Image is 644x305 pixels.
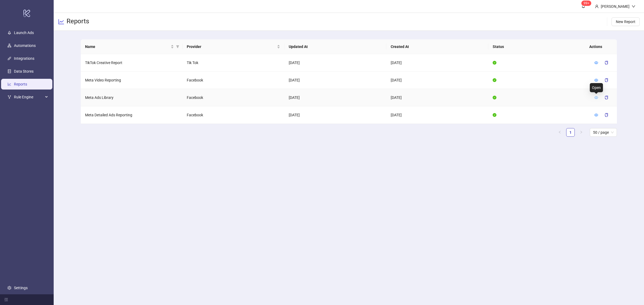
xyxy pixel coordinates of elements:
[493,113,496,117] span: check-circle
[577,128,586,137] li: Next Page
[386,72,488,89] td: [DATE]
[176,45,179,48] span: filter
[632,5,635,8] span: down
[175,43,180,51] span: filter
[600,76,613,84] button: copy
[14,69,34,73] a: Data Stores
[182,72,284,89] td: Facebook
[386,106,488,124] td: [DATE]
[616,20,635,24] span: New Report
[600,111,613,119] button: copy
[284,54,386,72] td: [DATE]
[594,61,598,65] a: eye
[612,17,640,26] button: New Report
[81,54,183,72] td: TikTok Creative Report
[594,95,598,100] a: eye
[58,18,64,25] span: line-chart
[493,61,496,65] span: check-circle
[590,128,617,137] div: Page Size
[14,92,43,102] span: Rule Engine
[581,1,591,6] sup: 681
[182,106,284,124] td: Facebook
[284,106,386,124] td: [DATE]
[81,89,183,106] td: Meta Ads Library
[594,113,598,117] a: eye
[386,39,488,54] th: Created At
[386,54,488,72] td: [DATE]
[493,96,496,99] span: check-circle
[67,17,89,26] h3: Reports
[284,89,386,106] td: [DATE]
[81,72,183,89] td: Meta Video Reporting
[566,128,575,137] li: 1
[566,128,575,136] a: 1
[14,56,34,61] a: Integrations
[581,4,585,8] span: bell
[14,43,36,48] a: Automations
[284,39,386,54] th: Updated At
[577,128,586,137] button: right
[4,298,8,302] span: menu-fold
[593,128,614,136] span: 50 / page
[585,39,612,54] th: Actions
[599,3,632,9] div: [PERSON_NAME]
[594,96,598,99] span: eye
[600,93,613,102] button: copy
[594,78,598,82] span: eye
[493,78,496,82] span: check-circle
[182,54,284,72] td: Tik Tok
[605,96,608,99] span: copy
[605,113,608,117] span: copy
[85,44,170,50] span: Name
[555,128,564,137] button: left
[81,39,183,54] th: Name
[488,39,590,54] th: Status
[555,128,564,137] li: Previous Page
[558,131,561,134] span: left
[594,78,598,82] a: eye
[14,286,28,290] a: Settings
[594,113,598,117] span: eye
[600,58,613,67] button: copy
[590,83,603,92] div: Open
[580,131,583,134] span: right
[8,95,11,99] span: fork
[284,72,386,89] td: [DATE]
[182,39,284,54] th: Provider
[14,82,27,86] a: Reports
[595,5,599,8] span: user
[605,78,608,82] span: copy
[594,61,598,65] span: eye
[605,61,608,65] span: copy
[386,89,488,106] td: [DATE]
[182,89,284,106] td: Facebook
[14,31,34,35] a: Launch Ads
[187,44,276,50] span: Provider
[81,106,183,124] td: Meta Detailed Ads Reporting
